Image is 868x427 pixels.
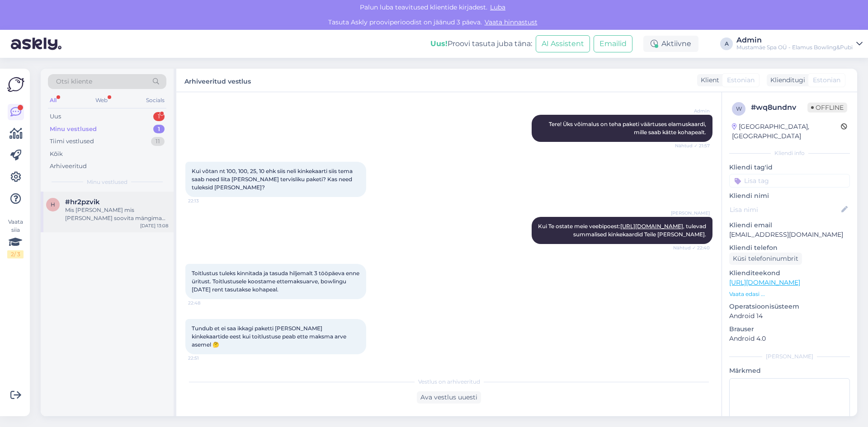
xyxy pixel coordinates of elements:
div: [DATE] 13:08 [140,222,168,229]
span: Estonian [813,75,840,85]
div: 11 [151,137,165,146]
div: Kliendi info [729,149,850,157]
div: Klient [697,75,719,85]
button: AI Assistent [536,35,590,52]
p: Kliendi email [729,221,850,230]
div: 1 [153,112,165,121]
span: Toitlustus tuleks kinnitada ja tasuda hiljemalt 3 tööpäeva enne üritust. Toitlustusele koostame e... [192,270,361,293]
div: Vaata siia [7,218,24,258]
div: Socials [144,94,166,106]
p: Vaata edasi ... [729,290,850,298]
span: Otsi kliente [56,77,92,86]
a: AdminMustamäe Spa OÜ - Elamus Bowling&Pubi [736,37,863,51]
div: Mustamäe Spa OÜ - Elamus Bowling&Pubi [736,44,853,51]
span: Kui Te ostate meie veebipoest: , tulevad summalised kinkekaardid Teile [PERSON_NAME]. [538,223,708,238]
p: [EMAIL_ADDRESS][DOMAIN_NAME] [729,230,850,239]
span: Offline [807,103,847,113]
div: 1 [153,125,165,134]
a: [URL][DOMAIN_NAME] [729,278,800,286]
div: Proovi tasuta juba täna: [430,38,532,49]
p: Klienditeekond [729,268,850,278]
a: [URL][DOMAIN_NAME] [620,223,683,230]
div: Tiimi vestlused [50,137,94,146]
span: Estonian [727,75,755,85]
span: h [51,201,55,208]
span: Tundub et ei saa ikkagi paketti [PERSON_NAME] kinkekaartide eest kui toitlustuse peab ette maksma... [192,325,348,348]
span: Luba [487,3,508,11]
span: 22:48 [188,300,222,306]
div: All [48,94,58,106]
p: Android 4.0 [729,334,850,343]
input: Lisa nimi [730,205,840,215]
img: Askly Logo [7,76,24,93]
div: Kõik [50,150,63,159]
span: Kui võtan nt 100, 100, 25, 10 ehk siis neli kinkekaarti siis tema saab need liita [PERSON_NAME] t... [192,168,354,191]
div: Klienditugi [767,75,805,85]
div: Mis [PERSON_NAME] mis [PERSON_NAME] soovita mängima tulla? [PERSON_NAME] [PERSON_NAME] tundi? [65,206,168,222]
div: [PERSON_NAME] [729,352,850,361]
div: Minu vestlused [50,125,97,134]
span: [PERSON_NAME] [671,210,710,216]
a: Vaata hinnastust [482,18,540,26]
button: Emailid [594,35,632,52]
span: Vestlus on arhiveeritud [418,378,480,386]
label: Arhiveeritud vestlus [184,74,251,86]
p: Android 14 [729,311,850,321]
p: Märkmed [729,366,850,375]
span: 22:13 [188,197,222,204]
div: Admin [736,37,853,44]
p: Kliendi tag'id [729,163,850,172]
p: Operatsioonisüsteem [729,302,850,311]
div: Uus [50,112,61,121]
p: Kliendi nimi [729,191,850,201]
p: Brauser [729,324,850,334]
span: Admin [676,108,710,114]
div: Ava vestlus uuesti [417,391,481,404]
span: #hr2pzvik [65,198,100,206]
div: Küsi telefoninumbrit [729,253,802,265]
div: A [720,38,733,50]
div: 2 / 3 [7,250,24,258]
p: Kliendi telefon [729,243,850,253]
span: Nähtud ✓ 22:40 [673,244,710,251]
div: Arhiveeritud [50,162,87,171]
span: Minu vestlused [87,178,127,186]
span: Nähtud ✓ 21:57 [675,142,710,149]
span: 22:51 [188,355,222,361]
div: Aktiivne [643,36,698,52]
b: Uus! [430,39,448,48]
div: Web [94,94,109,106]
input: Lisa tag [729,174,850,188]
div: [GEOGRAPHIC_DATA], [GEOGRAPHIC_DATA] [732,122,841,141]
span: w [736,105,742,112]
div: # wq8undnv [751,102,807,113]
span: Tere! Üks võimalus on teha paketi väärtuses elamuskaardi, mille saab kätte kohapealt. [549,121,708,136]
